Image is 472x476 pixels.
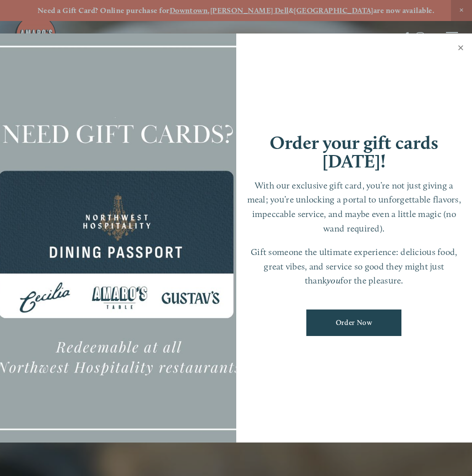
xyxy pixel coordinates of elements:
em: you [327,275,340,285]
a: Close [451,35,470,63]
a: Order Now [306,309,401,336]
p: With our exclusive gift card, you’re not just giving a meal; you’re unlocking a portal to unforge... [246,178,462,236]
h1: Order your gift cards [DATE]! [246,133,462,170]
p: Gift someone the ultimate experience: delicious food, great vibes, and service so good they might... [246,245,462,288]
